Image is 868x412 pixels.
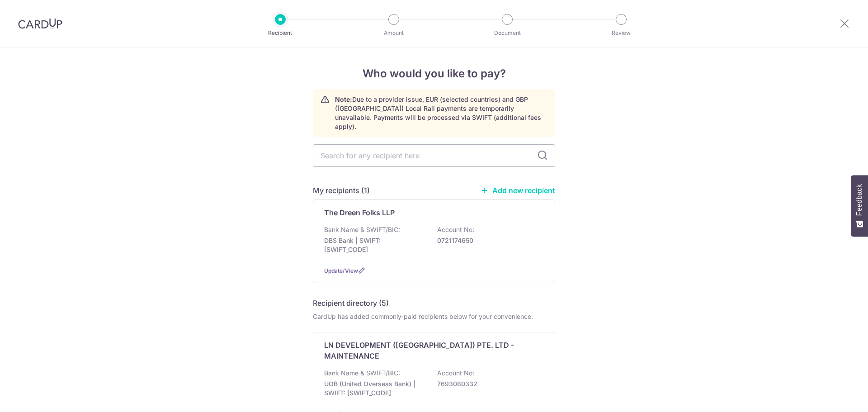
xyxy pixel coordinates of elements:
[313,312,555,321] div: CardUp has added commonly-paid recipients below for your convenience.
[324,267,358,274] a: Update/View
[437,369,474,378] p: Account No:
[851,175,868,237] button: Feedback - Show survey
[437,225,474,234] p: Account No:
[313,298,389,308] h5: Recipient directory (5)
[324,379,425,398] p: UOB (United Overseas Bank) | SWIFT: [SWIFT_CODE]
[324,340,533,361] p: LN DEVELOPMENT ([GEOGRAPHIC_DATA]) PTE. LTD - MAINTENANCE
[324,207,395,218] p: The Dreen Folks LLP
[437,379,538,388] p: 7693080332
[810,385,859,407] iframe: Opens a widget where you can find more information
[588,28,655,38] p: Review
[335,95,547,131] p: Due to a provider issue, EUR (selected countries) and GBP ([GEOGRAPHIC_DATA]) Local Rail payments...
[18,18,62,29] img: CardUp
[360,28,427,38] p: Amount
[247,28,314,38] p: Recipient
[481,186,555,195] a: Add new recipient
[855,184,863,216] span: Feedback
[313,185,370,196] h5: My recipients (1)
[313,66,555,82] h4: Who would you like to pay?
[324,225,400,234] p: Bank Name & SWIFT/BIC:
[474,28,541,38] p: Document
[324,236,425,254] p: DBS Bank | SWIFT: [SWIFT_CODE]
[324,369,400,378] p: Bank Name & SWIFT/BIC:
[313,144,555,167] input: Search for any recipient here
[335,95,352,103] strong: Note:
[437,236,538,245] p: 0721174650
